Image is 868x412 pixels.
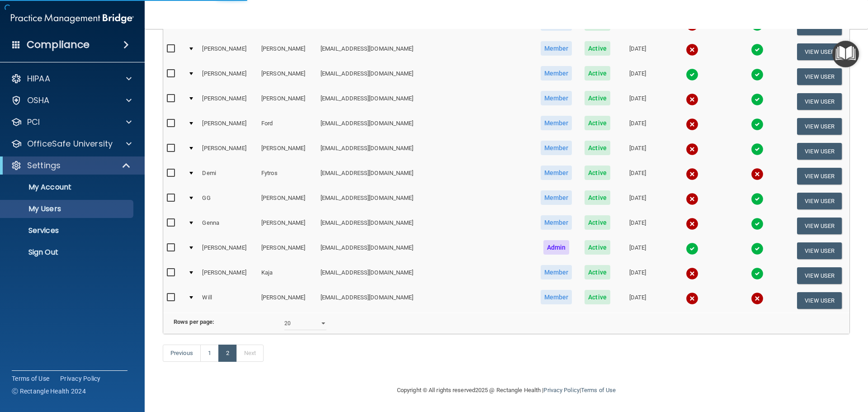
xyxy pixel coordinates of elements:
[258,288,317,313] td: [PERSON_NAME]
[797,218,842,234] button: View User
[797,68,842,85] button: View User
[686,267,698,280] img: cross.ca9f0e7f.svg
[6,226,129,235] p: Services
[541,190,572,205] span: Member
[797,118,842,135] button: View User
[797,93,842,110] button: View User
[541,116,572,130] span: Member
[686,193,698,205] img: cross.ca9f0e7f.svg
[616,238,659,263] td: [DATE]
[751,292,764,305] img: cross.ca9f0e7f.svg
[6,204,129,213] p: My Users
[258,39,317,64] td: [PERSON_NAME]
[585,66,610,81] span: Active
[236,345,264,362] a: Next
[616,139,659,164] td: [DATE]
[258,189,317,213] td: [PERSON_NAME]
[163,345,201,362] a: Previous
[198,213,258,238] td: Genna
[686,218,698,230] img: cross.ca9f0e7f.svg
[198,164,258,189] td: Demi
[585,240,610,255] span: Active
[616,263,659,288] td: [DATE]
[543,240,570,255] span: Admin
[585,116,610,130] span: Active
[258,238,317,263] td: [PERSON_NAME]
[6,183,129,192] p: My Account
[616,114,659,139] td: [DATE]
[317,139,534,164] td: [EMAIL_ADDRESS][DOMAIN_NAME]
[581,387,616,393] a: Terms of Use
[751,193,764,205] img: tick.e7d51cea.svg
[200,345,219,362] a: 1
[616,89,659,114] td: [DATE]
[317,213,534,238] td: [EMAIL_ADDRESS][DOMAIN_NAME]
[616,39,659,64] td: [DATE]
[797,242,842,259] button: View User
[797,292,842,309] button: View User
[751,43,764,56] img: tick.e7d51cea.svg
[317,238,534,263] td: [EMAIL_ADDRESS][DOMAIN_NAME]
[258,89,317,114] td: [PERSON_NAME]
[12,374,49,383] a: Terms of Use
[198,288,258,313] td: Will
[317,263,534,288] td: [EMAIL_ADDRESS][DOMAIN_NAME]
[686,292,698,305] img: cross.ca9f0e7f.svg
[258,213,317,238] td: [PERSON_NAME]
[686,93,698,106] img: cross.ca9f0e7f.svg
[11,73,132,84] a: HIPAA
[27,73,50,84] p: HIPAA
[543,387,579,393] a: Privacy Policy
[317,89,534,114] td: [EMAIL_ADDRESS][DOMAIN_NAME]
[797,43,842,60] button: View User
[797,193,842,209] button: View User
[751,68,764,81] img: tick.e7d51cea.svg
[686,242,698,255] img: tick.e7d51cea.svg
[27,138,113,149] p: OfficeSafe University
[198,139,258,164] td: [PERSON_NAME]
[751,242,764,255] img: tick.e7d51cea.svg
[585,141,610,155] span: Active
[585,215,610,230] span: Active
[751,267,764,280] img: tick.e7d51cea.svg
[541,66,572,81] span: Member
[751,168,764,180] img: cross.ca9f0e7f.svg
[541,265,572,279] span: Member
[585,91,610,105] span: Active
[27,117,40,128] p: PCI
[198,263,258,288] td: [PERSON_NAME]
[585,290,610,304] span: Active
[11,9,134,28] img: PMB logo
[585,190,610,205] span: Active
[6,248,129,257] p: Sign Out
[541,141,572,155] span: Member
[751,143,764,156] img: tick.e7d51cea.svg
[616,189,659,213] td: [DATE]
[541,166,572,180] span: Member
[11,117,132,128] a: PCI
[797,267,842,284] button: View User
[317,189,534,213] td: [EMAIL_ADDRESS][DOMAIN_NAME]
[832,41,859,67] button: Open Resource Center
[27,38,90,51] h4: Compliance
[258,263,317,288] td: Kaja
[12,387,86,396] span: Ⓒ Rectangle Health 2024
[616,164,659,189] td: [DATE]
[541,215,572,230] span: Member
[585,265,610,279] span: Active
[258,64,317,89] td: [PERSON_NAME]
[198,39,258,64] td: [PERSON_NAME]
[797,168,842,185] button: View User
[751,93,764,106] img: tick.e7d51cea.svg
[541,41,572,56] span: Member
[341,376,671,405] div: Copyright © All rights reserved 2025 @ Rectangle Health | |
[60,374,101,383] a: Privacy Policy
[686,168,698,180] img: cross.ca9f0e7f.svg
[616,288,659,313] td: [DATE]
[174,318,214,325] b: Rows per page:
[27,95,50,106] p: OSHA
[541,290,572,304] span: Member
[27,160,61,171] p: Settings
[258,139,317,164] td: [PERSON_NAME]
[686,68,698,81] img: tick.e7d51cea.svg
